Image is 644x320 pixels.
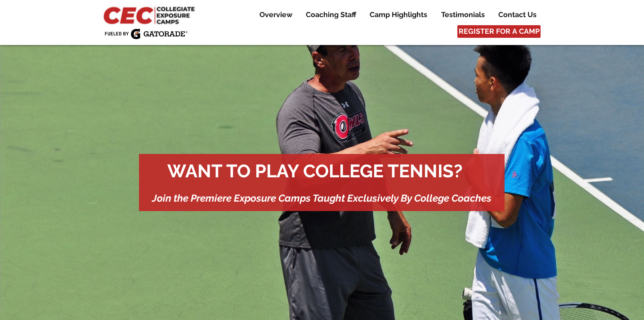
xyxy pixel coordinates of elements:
[434,9,491,20] a: Testimonials
[457,25,541,38] a: REGISTER FOR A CAMP
[492,9,543,20] a: Contact Us
[253,9,299,20] a: Overview
[494,9,541,20] p: Contact Us
[246,9,543,20] nav: Site
[459,27,540,36] span: REGISTER FOR A CAMP
[299,9,362,20] a: Coaching Staff
[167,160,462,181] span: WANT TO PLAY COLLEGE TENNIS?
[301,9,361,20] p: Coaching Staff
[102,5,199,25] img: CEC Logo Primary_edited.jpg
[104,28,188,39] img: Fueled by Gatorade.png
[363,9,434,20] a: Camp Highlights
[152,192,492,204] span: Join the Premiere Exposure Camps Taught Exclusively By College Coaches
[365,9,432,20] p: Camp Highlights
[437,9,489,20] p: Testimonials
[255,9,297,20] p: Overview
